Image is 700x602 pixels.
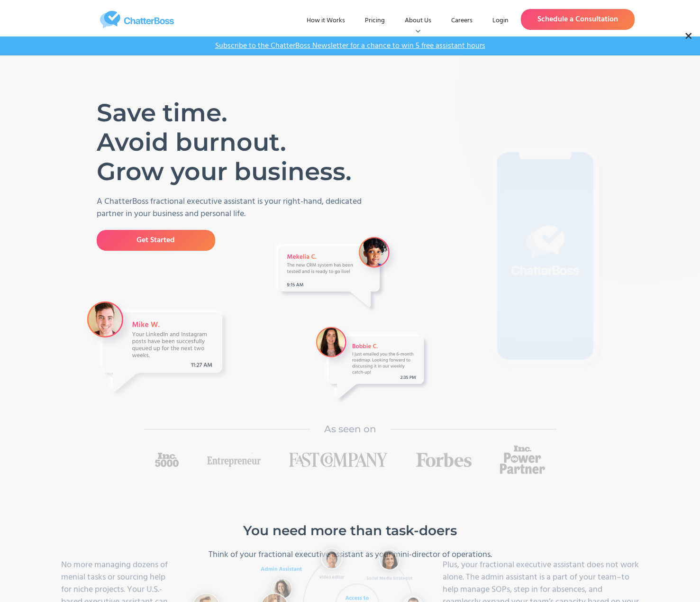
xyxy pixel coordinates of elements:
[444,12,480,29] a: Careers
[405,16,431,26] div: About Us
[500,446,545,474] img: Inc Power Partner logo
[97,196,374,220] p: A ChatterBoss fractional executive assistant is your right-hand, dedicated partner in your busine...
[324,422,376,436] h1: As seen on
[210,41,490,51] a: Subscribe to the ChatterBoss Newsletter for a chance to win 5 free assistant hours
[90,549,611,561] div: Think of your fractional executive assistant as your mini-director of operations.
[299,12,353,29] a: How it Works
[155,453,179,467] img: Inc 5000 logo
[289,453,388,467] img: Fast Company logo
[521,9,635,30] a: Schedule a Consultation
[684,30,693,42] a: ×
[97,230,215,251] a: Get Started
[397,12,439,29] div: About Us
[357,12,392,29] a: Pricing
[485,12,516,29] a: Login
[207,453,261,467] img: Entrepreneur Logo
[61,521,639,539] h2: You need more than task-doers
[271,233,401,314] img: A Message from VA Mekelia
[66,11,208,28] a: home
[312,323,431,405] img: A Message from a VA Bobbie
[97,98,360,186] h1: Save time. Avoid burnout. Grow your business.
[416,453,472,467] img: Forbes logo
[85,299,229,398] img: A message from VA Mike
